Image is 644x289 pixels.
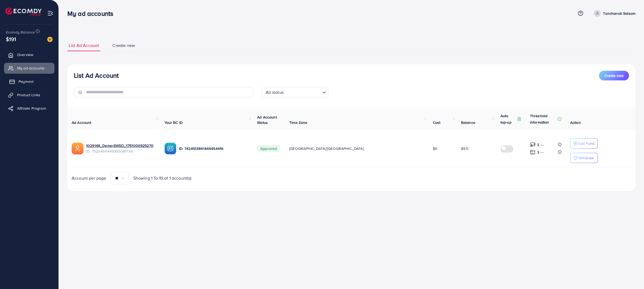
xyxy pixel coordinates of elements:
img: logo [5,8,42,16]
span: Overview [17,52,33,57]
a: Overview [4,49,54,60]
h3: My ad accounts [67,10,118,17]
span: Ecomdy Balance [6,29,35,35]
p: Auto top-up [500,113,516,125]
span: Ad Account Status [257,114,277,125]
iframe: Chat [621,265,640,285]
div: <span class='underline'>1029148_Demo-SWSD_1751000925270</span></br>7520490445995081736 [86,143,156,154]
p: ID: 7424513841444454416 [179,145,249,152]
span: $191 [6,35,16,43]
span: Action [570,120,581,125]
span: $9.5 [461,146,469,151]
span: Payment [19,79,34,84]
span: Balance [461,120,475,125]
span: All status [265,88,285,96]
span: $0 [433,146,437,151]
span: Cost [433,120,441,125]
input: Search for option [285,87,320,96]
span: Time Zone [289,120,307,125]
a: Affiliate Program [4,103,54,114]
img: menu [47,10,53,16]
span: List Ad Account [69,42,99,49]
h3: List Ad Account [74,72,119,79]
span: My ad accounts [17,65,45,71]
span: Approved [257,145,280,152]
p: Add Fund [578,140,594,147]
p: Withdraw [578,155,594,161]
button: Withdraw [570,153,598,163]
a: Payment [4,76,54,87]
span: Showing 1 To 10 of 1 account(s) [133,175,192,181]
a: Tunchanok Saisom [592,10,635,17]
span: ID: 7520490445995081736 [86,149,156,154]
span: Affiliate Program [17,106,46,111]
a: 1029148_Demo-SWSD_1751000925270 [86,143,153,148]
button: Add Fund [570,138,598,149]
p: Tunchanok Saisom [603,10,635,17]
div: Search for option [262,87,329,98]
span: Create new [604,73,624,78]
span: [GEOGRAPHIC_DATA]/[GEOGRAPHIC_DATA] [289,146,364,151]
a: Product Links [4,90,54,100]
button: Create new [599,71,629,80]
p: Threshold information [530,113,556,125]
img: ic-ba-acc.ded83a64.svg [164,143,176,154]
p: $ --- [537,149,544,155]
span: Your BC ID [164,120,183,125]
img: ic-ads-acc.e4c84228.svg [72,143,83,154]
img: image [47,37,53,42]
a: My ad accounts [4,63,54,73]
span: Product Links [17,92,40,98]
span: Create new [112,42,135,49]
img: top-up amount [530,149,536,155]
img: top-up amount [530,142,536,147]
span: Ad Account [72,120,92,125]
p: $ --- [537,142,544,148]
span: Account per page [72,175,106,181]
